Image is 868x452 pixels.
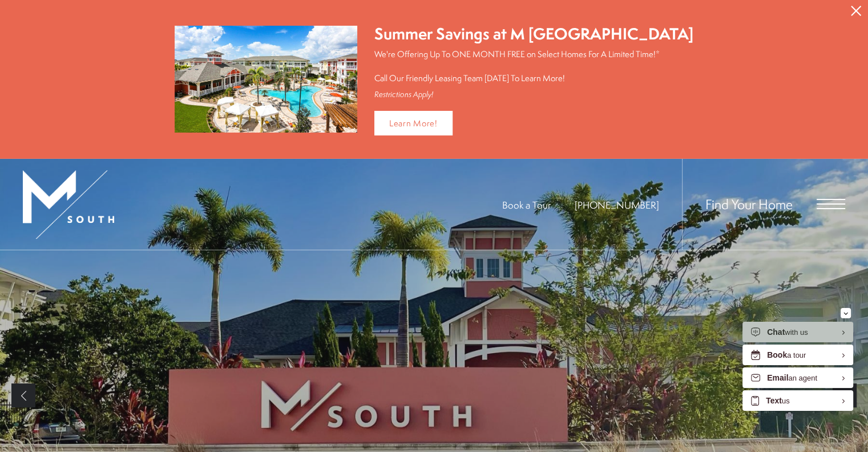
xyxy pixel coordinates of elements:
[575,198,659,211] span: [PHONE_NUMBER]
[705,195,793,213] a: Find Your Home
[575,198,659,211] a: Call Us at 813-570-8014
[175,26,357,133] img: Summer Savings at M South Apartments
[23,170,114,239] img: MSouth
[11,383,35,407] a: Previous
[817,199,845,209] button: Open Menu
[374,90,693,99] div: Restrictions Apply!
[502,198,551,211] a: Book a Tour
[374,23,693,45] div: Summer Savings at M [GEOGRAPHIC_DATA]
[374,48,693,84] p: We're Offering Up To ONE MONTH FREE on Select Homes For A Limited Time!* Call Our Friendly Leasin...
[374,111,453,135] a: Learn More!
